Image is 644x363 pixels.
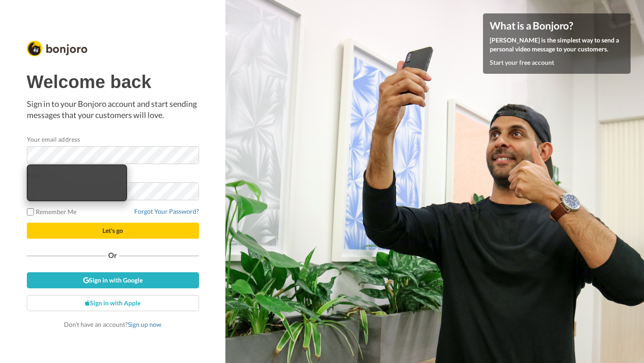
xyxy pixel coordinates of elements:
label: Your email address [27,135,80,144]
p: Sign in to your Bonjoro account and start sending messages that your customers will love. [27,98,199,121]
span: Or [106,252,119,258]
a: Sign in with Apple [27,295,199,311]
span: Let's go [102,227,123,234]
h1: Welcome back [27,72,199,92]
button: Let's go [27,223,199,239]
span: Don’t have an account? [64,321,161,328]
h4: What is a Bonjoro? [490,20,624,31]
a: Forgot Your Password? [134,207,199,215]
a: Sign up now [128,321,161,328]
input: Remember Me [27,208,34,215]
a: Sign in with Google [27,272,199,288]
label: Remember Me [27,207,77,216]
p: [PERSON_NAME] is the simplest way to send a personal video message to your customers. [490,36,624,54]
a: Start your free account [490,59,554,66]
